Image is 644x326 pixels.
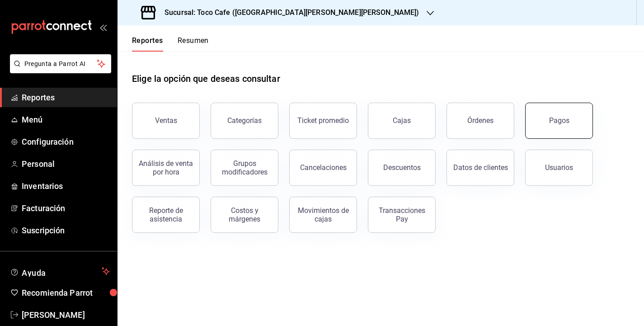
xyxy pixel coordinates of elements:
[289,103,357,139] button: Ticket promedio
[289,197,357,233] button: Movimientos de cajas
[447,103,514,139] button: Órdenes
[453,163,508,172] div: Datos de clientes
[132,197,200,233] button: Reporte de asistencia
[368,197,436,233] button: Transacciones Pay
[22,266,98,277] span: Ayuda
[10,54,111,73] button: Pregunta a Parrot AI
[138,206,194,223] div: Reporte de asistencia
[393,116,411,125] div: Cajas
[22,202,110,214] span: Facturación
[22,113,110,126] span: Menú
[99,24,107,31] button: open_drawer_menu
[22,136,110,148] span: Configuración
[545,163,573,172] div: Usuarios
[467,116,494,125] div: Órdenes
[216,159,273,176] div: Grupos modificadores
[549,116,569,125] div: Pagos
[22,287,110,299] span: Recomienda Parrot
[211,197,278,233] button: Costos y márgenes
[157,7,419,18] h3: Sucursal: Toco Cafe ([GEOGRAPHIC_DATA][PERSON_NAME][PERSON_NAME])
[132,36,163,52] button: Reportes
[374,206,430,223] div: Transacciones Pay
[211,150,278,186] button: Grupos modificadores
[155,116,177,125] div: Ventas
[132,72,280,85] h1: Elige la opción que deseas consultar
[216,206,273,223] div: Costos y márgenes
[22,158,110,170] span: Personal
[178,36,209,52] button: Resumen
[525,150,593,186] button: Usuarios
[297,116,349,125] div: Ticket promedio
[132,150,200,186] button: Análisis de venta por hora
[132,103,200,139] button: Ventas
[289,150,357,186] button: Cancelaciones
[138,159,194,176] div: Análisis de venta por hora
[132,36,209,52] div: navigation tabs
[300,163,347,172] div: Cancelaciones
[447,150,514,186] button: Datos de clientes
[383,163,421,172] div: Descuentos
[22,91,110,104] span: Reportes
[295,206,351,223] div: Movimientos de cajas
[211,103,278,139] button: Categorías
[227,116,262,125] div: Categorías
[22,180,110,192] span: Inventarios
[368,150,436,186] button: Descuentos
[6,66,111,75] a: Pregunta a Parrot AI
[24,59,97,69] span: Pregunta a Parrot AI
[525,103,593,139] button: Pagos
[368,103,436,139] button: Cajas
[22,224,110,236] span: Suscripción
[22,309,110,321] span: [PERSON_NAME]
